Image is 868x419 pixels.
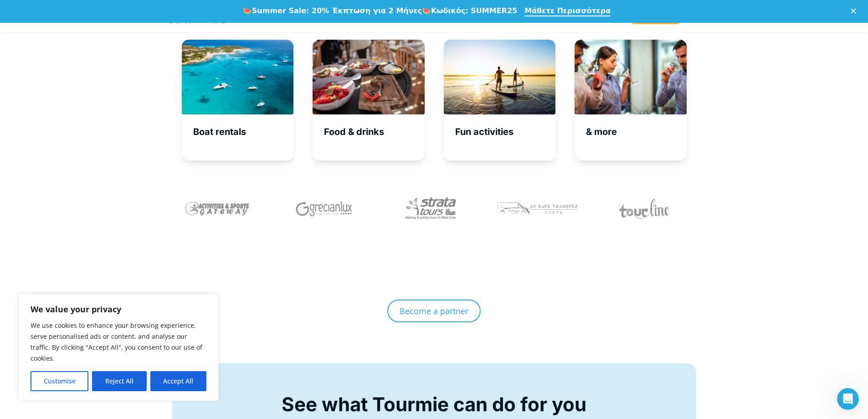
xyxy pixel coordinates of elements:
[252,6,422,15] b: Summer Sale: 20% Έκπτωση για 2 Μήνες
[524,6,611,16] a: Μάθετε Περισσότερα
[92,371,146,391] button: Reject All
[243,6,517,16] div: 🍉 🍉
[586,126,687,138] h5: & more
[31,371,88,391] button: Customise
[282,393,586,416] span: See what Tourmie can do for you
[387,300,481,322] a: Become a partner
[31,304,206,315] p: We value your privacy
[851,8,860,14] div: Κλείσιμο
[150,371,206,391] button: Accept All
[455,126,556,138] h5: Fun activities
[31,320,206,364] p: We use cookies to enhance your browsing experience, serve personalised ads or content, and analys...
[193,126,294,138] h5: Boat rentals
[324,126,425,138] h5: Food & drinks
[837,388,859,410] iframe: Intercom live chat
[431,6,517,15] b: Κωδικός: SUMMER25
